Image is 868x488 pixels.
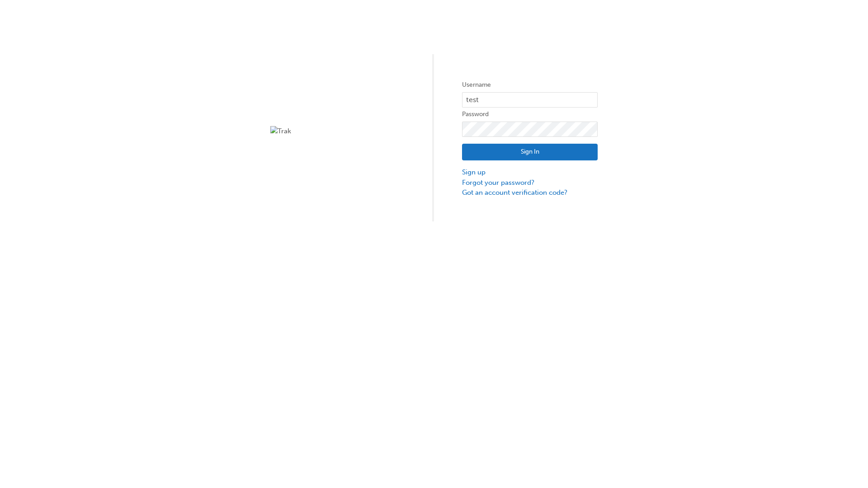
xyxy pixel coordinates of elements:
[462,167,598,178] a: Sign up
[462,188,598,198] a: Got an account verification code?
[462,178,598,188] a: Forgot your password?
[462,92,598,108] input: Username
[270,126,406,136] img: Trak
[462,144,598,161] button: Sign In
[462,109,598,120] label: Password
[462,80,598,90] label: Username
